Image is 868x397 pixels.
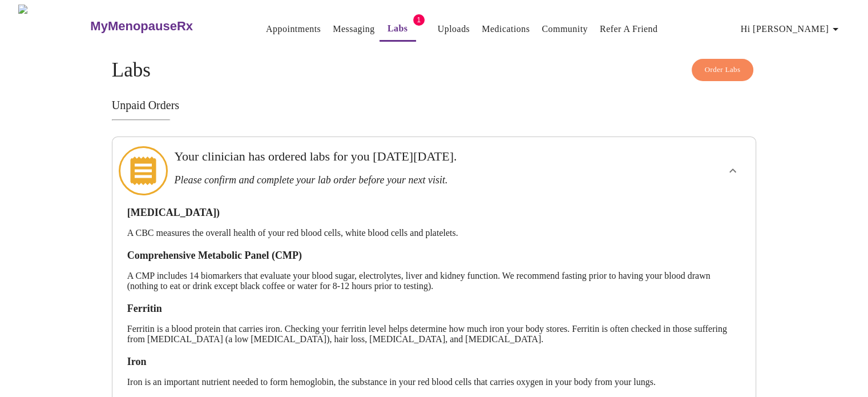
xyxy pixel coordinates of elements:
h3: Please confirm and complete your lab order before your next visit. [174,174,632,186]
a: MyMenopauseRx [89,6,239,46]
p: A CMP includes 14 biomarkers that evaluate your blood sugar, electrolytes, liver and kidney funct... [127,271,741,291]
h3: Your clinician has ordered labs for you [DATE][DATE]. [174,149,632,164]
h3: [MEDICAL_DATA]) [127,207,741,219]
button: Labs [380,17,416,42]
a: Messaging [333,21,374,37]
a: Medications [482,21,530,37]
h3: MyMenopauseRx [90,19,193,34]
h4: Labs [112,59,757,82]
span: 1 [413,14,425,26]
span: Order Labs [705,63,741,77]
a: Appointments [266,21,321,37]
h3: Unpaid Orders [112,99,757,112]
button: show more [719,157,746,185]
a: Refer a Friend [600,21,658,37]
img: MyMenopauseRx Logo [18,5,89,47]
a: Community [542,21,588,37]
button: Order Labs [692,59,754,81]
button: Hi [PERSON_NAME] [736,18,847,41]
a: Uploads [438,21,470,37]
h3: Comprehensive Metabolic Panel (CMP) [127,250,741,262]
button: Messaging [328,18,379,41]
button: Uploads [433,18,475,41]
button: Medications [477,18,534,41]
h3: Iron [127,356,741,368]
button: Refer a Friend [595,18,663,41]
button: Community [537,18,592,41]
h3: Ferritin [127,303,741,315]
span: Hi [PERSON_NAME] [741,21,842,37]
button: Appointments [261,18,325,41]
a: Labs [387,21,408,37]
p: A CBC measures the overall health of your red blood cells, white blood cells and platelets. [127,228,741,238]
p: Iron is an important nutrient needed to form hemoglobin, the substance in your red blood cells th... [127,377,741,387]
p: Ferritin is a blood protein that carries iron. Checking your ferritin level helps determine how m... [127,324,741,344]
